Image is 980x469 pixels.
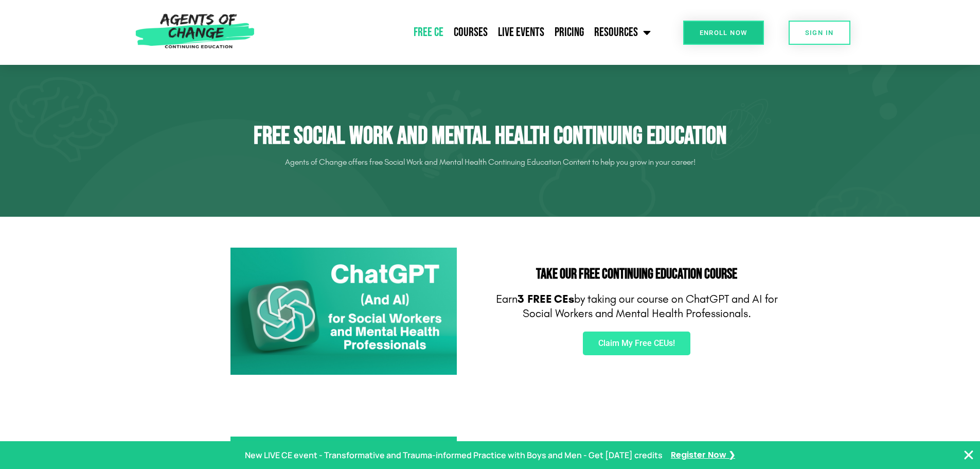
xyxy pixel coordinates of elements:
a: Enroll Now [683,21,764,45]
a: Pricing [549,20,589,45]
nav: Menu [260,20,656,45]
a: Live Events [493,20,549,45]
h1: Free Social Work and Mental Health Continuing Education [202,121,778,151]
a: Register Now ❯ [671,448,735,463]
a: SIGN IN [789,21,850,45]
a: Resources [589,20,656,45]
p: Earn by taking our course on ChatGPT and AI for Social Workers and Mental Health Professionals. [495,292,778,321]
span: Enroll Now [700,29,747,36]
a: Free CE [408,20,449,45]
a: Claim My Free CEUs! [583,332,690,355]
a: Courses [449,20,493,45]
b: 3 FREE CEs [518,292,574,306]
span: SIGN IN [805,29,834,36]
p: New LIVE CE event - Transformative and Trauma-informed Practice with Boys and Men - Get [DATE] cr... [245,448,663,463]
p: Agents of Change offers free Social Work and Mental Health Continuing Education Content to help y... [202,154,778,170]
h2: Take Our FREE Continuing Education Course [495,267,778,282]
span: Claim My Free CEUs! [598,339,675,348]
button: Close Banner [963,449,975,461]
